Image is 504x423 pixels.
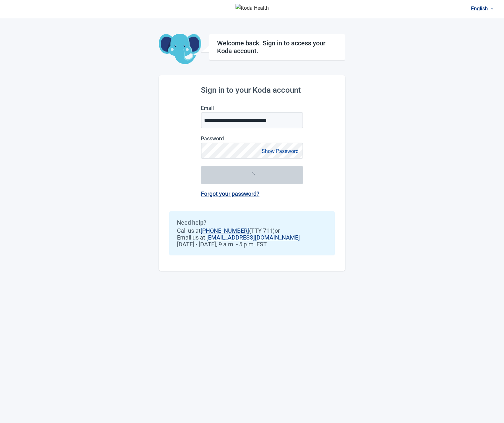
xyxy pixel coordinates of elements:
h2: Sign in to your Koda account [201,86,303,95]
label: Password [201,135,303,142]
a: Current language: English [468,3,496,14]
h2: Need help? [177,219,327,226]
span: loading [249,172,255,178]
span: [DATE] - [DATE], 9 a.m. - 5 p.m. EST [177,241,327,248]
span: down [490,7,494,10]
a: [EMAIL_ADDRESS][DOMAIN_NAME] [206,234,300,241]
h1: Welcome back. Sign in to access your Koda account. [217,39,337,55]
button: Show Password [260,147,301,156]
img: Koda Elephant [159,34,201,65]
img: Koda Health [236,4,269,14]
span: Email us at [177,234,327,241]
a: Forgot your password? [201,190,259,197]
span: Call us at (TTY 711) or [177,227,327,234]
main: Main content [159,18,345,271]
label: Email [201,105,303,111]
a: [PHONE_NUMBER] [201,227,249,234]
